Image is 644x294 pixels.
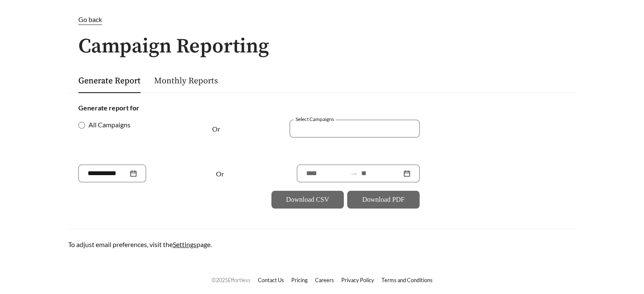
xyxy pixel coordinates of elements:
[341,277,374,283] a: Privacy Policy
[258,277,284,283] a: Contact Us
[347,191,420,209] button: Download PDF
[291,277,308,283] a: Pricing
[85,120,134,130] span: All Campaigns
[212,277,251,283] span: © 2025 Effortless
[173,240,196,248] a: Settings
[212,125,220,133] span: Or
[350,170,358,177] span: swap-right
[78,104,139,112] strong: Generate report for
[154,76,218,86] a: Monthly Reports
[68,14,576,25] a: Go back
[216,170,224,178] span: Or
[68,240,212,248] span: To adjust email preferences, visit the page.
[350,170,358,177] span: to
[381,277,433,283] a: Terms and Conditions
[78,15,102,23] span: Go back
[271,191,344,209] button: Download CSV
[315,277,334,283] a: Careers
[68,36,576,58] h1: Campaign Reporting
[78,76,141,86] a: Generate Report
